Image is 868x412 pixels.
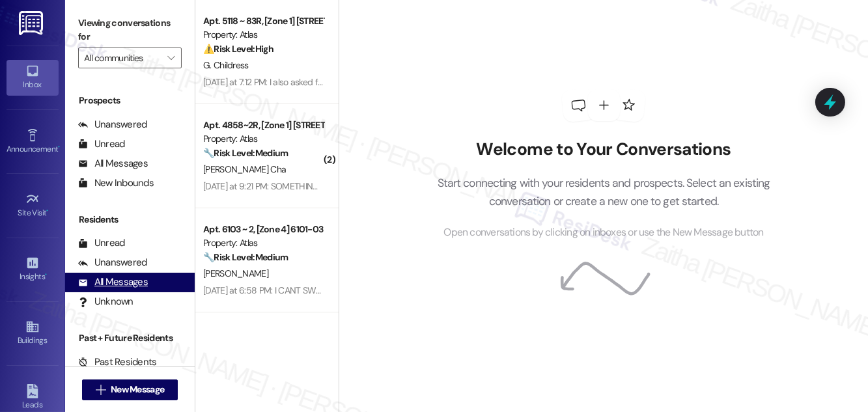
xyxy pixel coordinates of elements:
div: Property: Atlas [203,236,324,250]
div: Unanswered [78,256,147,269]
div: Prospects [65,94,195,107]
strong: 🔧 Risk Level: Medium [203,147,288,159]
label: Viewing conversations for [78,13,182,48]
p: Start connecting with your residents and prospects. Select an existing conversation or create a n... [417,174,790,211]
div: Past + Future Residents [65,331,195,345]
div: All Messages [78,157,148,171]
strong: ⚠️ Risk Level: High [203,43,273,55]
div: Unknown [78,295,133,309]
div: Unread [78,236,125,250]
div: Property: Atlas [203,132,324,146]
a: Site Visit • [7,188,59,223]
span: G. Childress [203,59,249,71]
div: Property: Atlas [203,28,324,42]
span: • [58,143,60,152]
div: [DATE] at 7:12 PM: I also asked for a doorknob with a functioning door lock on my front door. The... [203,76,733,88]
div: [DATE] at 9:21 PM: SOMETHING IS CLEARLY WRONG WITH YOU I WILL FORWARD ALL TO THE CEO ON [DATE] [203,180,613,192]
a: Buildings [7,316,59,351]
span: New Message [111,383,164,396]
div: Apt. 4858~2R, [Zone 1] [STREET_ADDRESS][US_STATE] [203,118,324,132]
i:  [167,53,175,63]
div: Residents [65,213,195,227]
a: Insights • [7,252,59,287]
i:  [96,385,105,395]
button: New Message [82,379,178,400]
img: ResiDesk Logo [19,11,46,35]
span: • [45,270,47,279]
div: Apt. 5118 ~ 83R, [Zone 1] [STREET_ADDRESS][US_STATE] [203,14,324,28]
div: All Messages [78,275,148,289]
div: [DATE] at 6:58 PM: I CANT SWEEP OR MOP THE FLOOR IT NEED TO B SHINED [203,284,494,296]
div: Unanswered [78,118,147,131]
h2: Welcome to Your Conversations [417,139,790,160]
span: [PERSON_NAME] [203,268,268,279]
span: Open conversations by clicking on inboxes or use the New Message button [443,225,763,241]
span: [PERSON_NAME] Cha [203,163,286,175]
input: All communities [84,48,161,68]
a: Inbox [7,60,59,95]
div: Unread [78,137,125,151]
span: • [47,206,49,215]
div: New Inbounds [78,176,154,190]
div: Past Residents [78,355,157,369]
div: Apt. 6103 ~ 2, [Zone 4] 6101-03 S Kedzie [203,223,324,236]
strong: 🔧 Risk Level: Medium [203,251,288,263]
